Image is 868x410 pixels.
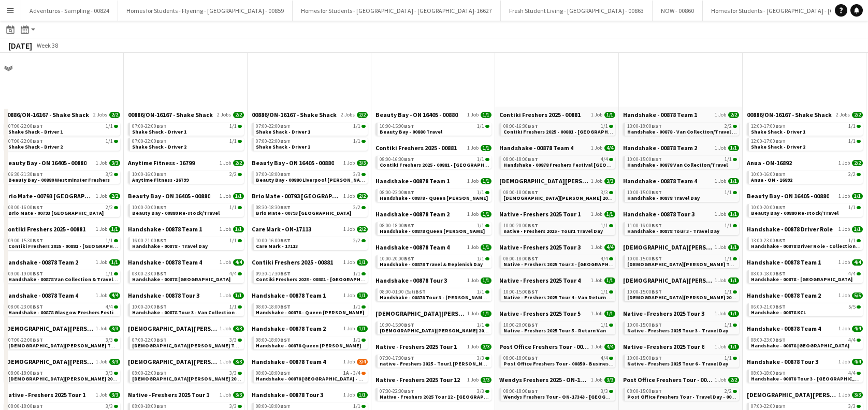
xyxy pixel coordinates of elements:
span: 16:00-21:00 [132,238,167,243]
div: Handshake - 00878 Tour 31 Job1/111:00-16:00BST1/1Handshake - 00878 Tour 3 - Travel Day [623,210,739,243]
span: 3/3 [601,190,608,195]
span: 1/1 [229,205,237,210]
div: Brio Mate - 00793 [GEOGRAPHIC_DATA]1 Job2/208:30-18:30BST2/2Brio Mate - 00793 [GEOGRAPHIC_DATA] [252,192,368,225]
span: 1/1 [481,112,491,118]
span: BST [280,123,291,129]
span: Lady Garden 2025 Tour 2 - 00848 - University of York [503,195,703,201]
span: 3/3 [106,172,113,177]
span: 10:00-16:00 [256,238,291,243]
div: Contiki Freshers 2025 - 008811 Job1/109:00-15:30BST1/1Contiki Freshers 2025 - 00881 - [GEOGRAPHIC... [4,225,120,258]
span: BST [652,123,662,129]
span: 1 Job [838,226,850,232]
span: 1 Job [220,160,231,166]
a: Beauty Bay - ON 16405 - 008801 Job3/3 [4,159,120,167]
div: Contiki Freshers 2025 - 008811 Job1/109:00-16:30BST1/1Contiki Freshers 2025 - 00881 - [GEOGRAPHIC... [499,111,615,144]
span: Beauty Bay - 00880 Westminster Freshers [8,177,110,183]
span: BST [775,138,786,144]
a: 09:00-15:30BST1/1Contiki Freshers 2025 - 00881 - [GEOGRAPHIC_DATA] [GEOGRAPHIC_DATA] - [GEOGRAPHI... [8,237,118,249]
a: 12:00-17:00BST1/1Shake Shack - Driver 2 [751,138,861,150]
span: 07:00-22:00 [132,139,167,144]
div: 00886/ON-16167 - Shake Shack2 Jobs2/207:00-22:00BST1/1Shake Shack - Driver 107:00-22:00BST1/1Shak... [128,111,244,159]
a: 13:00-23:00BST1/1Handshake - 00878 Driver Role - Collection & Drop Off [751,237,861,249]
div: Handshake - 00878 Team 11 Job2/213:00-18:00BST2/2Handshake - 00878 - Van Collection/Travel Day [623,111,739,144]
div: Beauty Bay - ON 16405 - 008801 Job3/306:30-21:30BST3/3Beauty Bay - 00880 Westminster Freshers [4,159,120,192]
span: 1 Job [467,178,479,184]
span: 07:00-22:00 [256,124,291,129]
div: Handshake - 00878 Team 41 Job4/408:00-18:00BST4/4Handshake - 00878 Freshers Festival [GEOGRAPHIC_... [499,144,615,177]
span: 00886/ON-16167 - Shake Shack [747,111,832,119]
div: Handshake - 00878 Team 11 Job1/108:00-23:00BST1/1Handshake - 00878 - Queen [PERSON_NAME] [375,177,491,210]
span: BST [156,204,167,211]
span: 1/1 [229,124,237,129]
a: Handshake - 00878 Team 11 Job2/2 [623,111,739,119]
span: 1 Job [220,226,231,232]
button: Homes for Students - [GEOGRAPHIC_DATA] - [GEOGRAPHIC_DATA]-16627 [293,1,501,21]
a: 07:00-18:00BST3/3Beauty Bay - 00880 Liverpool [PERSON_NAME] Freshers [256,171,366,183]
span: 08:00-16:30 [380,157,414,162]
span: 1 Job [467,211,479,217]
div: Anua - ON-168921 Job2/210:00-16:00BST2/2Anua - ON - 16892 [747,159,863,192]
span: 1/1 [848,124,856,129]
a: 10:00-16:00BST2/2Anytime Fitness -16799 [132,171,242,183]
span: 1 Job [467,112,479,118]
a: Handshake - 00878 Team 41 Job1/1 [623,177,739,185]
span: Contiki Freshers 2025 - 00881 [375,144,457,152]
span: 10:00-20:00 [503,223,538,228]
a: 08:00-18:00BST4/4Handshake - 00878 Freshers Festival [GEOGRAPHIC_DATA] [503,156,613,168]
span: 2 Jobs [836,112,850,118]
span: Anua - ON-16892 [747,159,792,167]
span: 4/4 [604,145,615,151]
a: Beauty Bay - ON 16405 - 008801 Job3/3 [252,159,368,167]
a: 00886/ON-16167 - Shake Shack2 Jobs2/2 [252,111,368,119]
div: Handshake - 00878 Team 11 Job1/116:00-21:00BST1/1Handshake - 00878 - Travel Day [128,225,244,258]
span: BST [33,123,43,129]
button: Fresh Student Living - [GEOGRAPHIC_DATA] - 00863 [501,1,653,21]
span: Handshake - 00878 Van Collection/Travel [627,162,728,168]
span: 08:30-18:30 [256,205,291,210]
span: 1 Job [96,226,107,232]
span: Beauty Bay - ON 16405 - 00880 [375,111,458,119]
span: 1 Job [591,145,602,151]
span: 1 Job [715,211,726,217]
a: 13:00-18:00BST2/2Handshake - 00878 - Van Collection/Travel Day [627,123,737,135]
span: BST [404,156,414,163]
span: 1/1 [848,205,856,210]
span: 1/1 [601,124,608,129]
span: Handshake - 00878 - Van Collection/Travel Day [627,128,741,135]
span: Shake Shack - Driver 1 [132,128,186,135]
span: 11:00-16:00 [627,223,662,228]
span: 1/1 [481,145,491,151]
span: 2/2 [357,193,368,199]
span: Shake Shack - Driver 2 [751,143,805,150]
span: 1 Job [838,160,850,166]
span: 1 Job [343,160,355,166]
span: 1 Job [715,112,726,118]
span: 3/3 [109,160,120,166]
a: 07:00-22:00BST1/1Shake Shack - Driver 1 [132,123,242,135]
div: Handshake - 00878 Driver Role1 Job1/113:00-23:00BST1/1Handshake - 00878 Driver Role - Collection ... [747,225,863,258]
span: BST [156,138,167,144]
a: 06:30-21:30BST3/3Beauty Bay - 00880 Westminster Freshers [8,171,118,183]
a: Handshake - 00878 Team 21 Job1/1 [375,210,491,218]
button: NOW - 00860 [653,1,703,21]
a: 12:00-17:00BST1/1Shake Shack - Driver 1 [751,123,861,135]
span: 1 Job [715,145,726,151]
span: 1 Job [96,193,107,199]
span: native - Freshers 2025 - Tour1 Travel Day [503,228,603,235]
a: 10:00-15:00BST1/1Handshake - 00878 Van Collection/Travel [627,156,737,168]
span: Beauty Bay - 00880 Liverpool John Moores Freshers [256,177,392,183]
span: 1 Job [715,178,726,184]
a: Handshake - 00878 Driver Role1 Job1/1 [747,225,863,233]
span: 2/2 [728,112,739,118]
span: 3/3 [353,172,360,177]
span: BST [775,171,786,178]
span: BST [156,237,167,244]
span: 1/1 [601,223,608,228]
div: Anytime Fitness - 167991 Job2/210:00-16:00BST2/2Anytime Fitness -16799 [128,159,244,192]
span: 1/1 [353,139,360,144]
span: 1/1 [852,226,863,232]
span: BST [280,204,291,211]
span: Shake Shack - Driver 2 [8,143,63,150]
span: Beauty Bay - ON 16405 - 00880 [252,159,334,167]
a: Brio Mate - 00793 [GEOGRAPHIC_DATA]1 Job2/2 [252,192,368,200]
